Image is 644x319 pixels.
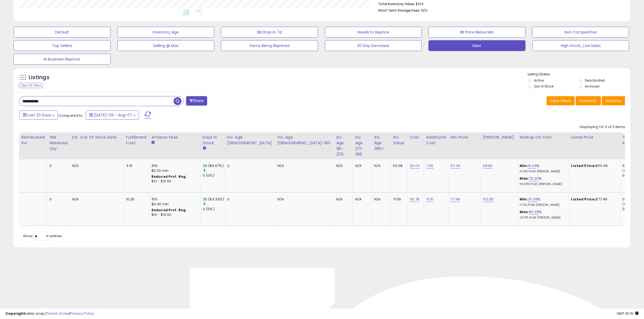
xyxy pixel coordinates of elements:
[602,96,625,105] button: Actions
[520,197,565,207] div: %
[151,174,187,179] b: Reduced Prof. Rng.
[393,197,403,202] div: 71.56
[483,135,515,140] div: [PERSON_NAME]
[336,135,351,157] div: Inv. Age 181-270
[529,176,539,181] a: 79.26
[571,135,618,140] div: Listed Price
[151,197,196,202] div: 15%
[49,163,66,168] div: 0
[126,163,145,168] div: 4.15
[534,84,554,89] label: Out of Stock
[517,132,569,159] th: The percentage added to the cost of goods (COGS) that forms the calculator for Min & Max prices.
[579,98,596,103] span: Columns
[520,170,565,173] p: 10.01% Profit [PERSON_NAME]
[585,78,605,83] label: Deactivated
[520,197,528,202] b: Min:
[428,27,526,38] button: BB Price Below Min
[86,110,139,120] button: [DATE]-09 - Aug-07
[19,132,47,159] th: Total inventory reimbursement - number of items added back to fulfillable inventory
[21,135,45,146] div: Reimbursed Inv
[451,163,461,169] a: 50.46
[451,135,478,140] div: Min Price
[374,163,387,168] div: N/A
[186,96,207,106] button: Filters
[227,197,271,202] div: 0
[336,197,349,202] div: N/A
[426,197,434,202] a: 10.51
[571,163,596,168] b: Listed Price:
[520,210,565,220] div: %
[532,40,629,51] button: High Stock_Low Sales
[203,173,225,178] div: 0 (0%)
[532,27,629,38] button: Non Competitive
[585,84,600,89] label: Archived
[378,2,415,6] b: Total Inventory Value:
[117,40,214,51] button: Selling @ Max
[151,179,196,184] div: $10 - $10.90
[151,168,196,173] div: $0.30 min
[278,135,332,146] div: Inv. Age [DEMOGRAPHIC_DATA]-180
[483,163,493,169] a: 68.80
[278,197,330,202] div: N/A
[151,135,198,140] div: Amazon Fees
[623,202,630,206] small: (0%)
[374,135,388,152] div: Inv. Age 365+
[29,74,49,81] h5: Listings
[14,27,111,38] button: Default
[529,209,539,215] a: 85.38
[571,197,616,202] div: $77.48
[410,135,422,140] div: Cost
[19,83,43,88] div: Clear All Filters
[528,163,536,169] a: 19.39
[59,113,84,118] span: Compared to:
[151,202,196,207] div: $0.40 min
[571,197,596,202] b: Listed Price:
[151,163,196,168] div: 15%
[227,163,271,168] div: 2
[421,8,428,13] span: N/A
[520,176,529,181] b: Max:
[23,233,62,239] span: Show: entries
[520,163,528,168] b: Min:
[203,135,223,146] div: Days In Stock
[126,197,145,202] div: 10.26
[203,197,225,202] div: 25 (83.33%)
[534,78,544,83] label: Active
[393,135,405,146] div: Inv. value
[520,203,565,207] p: 11.72% Profit [PERSON_NAME]
[355,163,368,168] div: N/A
[28,112,51,118] span: Last 30 Days
[221,27,318,38] button: BB Drop in 7d
[19,110,58,120] button: Last 30 Days
[528,72,630,77] p: Listing States:
[520,135,567,140] div: Markup on Cost
[378,0,621,7] li: $124
[520,163,565,173] div: %
[520,182,565,186] p: 30.00% Profit [PERSON_NAME]
[14,54,111,65] button: AI Business Repricer
[72,197,120,202] p: N/A
[325,40,422,51] button: 30 Day Decrease
[520,176,565,186] div: %
[426,163,434,169] a: 7.65
[520,209,529,214] b: Max:
[528,197,537,202] a: 25.38
[355,135,369,157] div: Inv. Age 271-365
[374,197,387,202] div: N/A
[49,197,66,202] div: 0
[393,163,403,168] div: 52.08
[126,135,147,146] div: Fulfillment Cost
[378,8,420,13] b: Short Term Storage Fees:
[520,216,565,220] p: 29.71% Profit [PERSON_NAME]
[336,163,349,168] div: N/A
[151,208,187,212] b: Reduced Prof. Rng.
[571,163,616,168] div: $50.46
[576,96,601,105] button: Columns
[410,197,419,202] a: 35.78
[221,40,318,51] button: Items Being Repriced
[410,163,420,169] a: 26.04
[203,207,225,211] div: 0 (0%)
[14,40,111,51] button: Top Sellers
[203,146,206,151] small: Days In Stock.
[426,135,446,146] div: Additional Cost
